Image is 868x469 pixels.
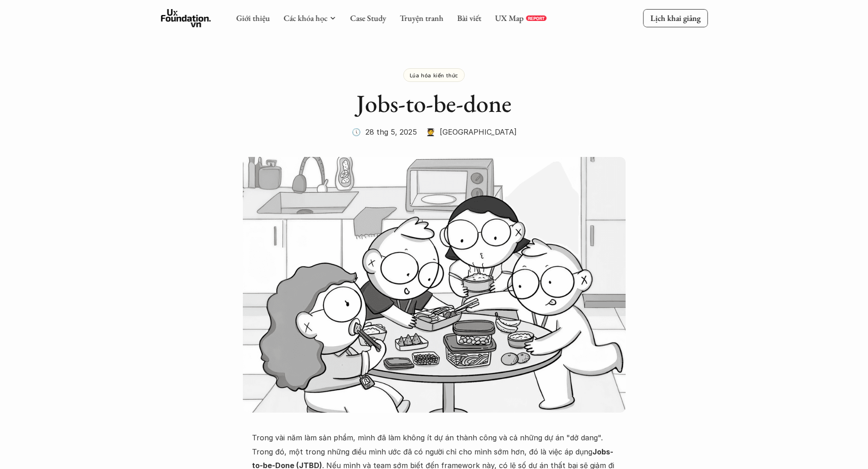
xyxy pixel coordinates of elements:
[252,89,616,118] h1: Jobs-to-be-done
[643,9,708,27] a: Lịch khai giảng
[426,125,517,139] p: 🧑‍🎓 [GEOGRAPHIC_DATA]
[400,13,443,23] a: Truyện tranh
[495,13,524,23] a: UX Map
[236,13,270,23] a: Giới thiệu
[528,15,544,21] p: REPORT
[283,13,327,23] a: Các khóa học
[410,72,458,78] p: Lúa hóa kiến thức
[526,15,546,21] a: REPORT
[352,125,417,139] p: 🕔 28 thg 5, 2025
[650,13,700,23] p: Lịch khai giảng
[350,13,386,23] a: Case Study
[457,13,481,23] a: Bài viết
